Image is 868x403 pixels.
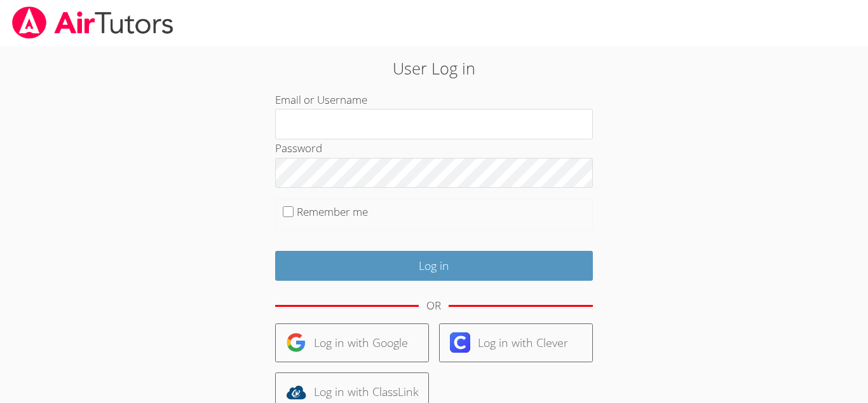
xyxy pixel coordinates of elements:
[275,251,593,281] input: Log in
[200,56,668,80] h2: User Log in
[450,332,470,353] img: clever-logo-6eab21bc6e7a338710f1a6ff85c0baf02591cd810cc4098c63d3a4b26e2feb20.svg
[426,297,441,315] div: OR
[286,332,306,353] img: google-logo-50288ca7cdecda66e5e0955fdab243c47b7ad437acaf1139b6f446037453330a.svg
[11,6,175,39] img: airtutors_banner-c4298cdbf04f3fff15de1276eac7730deb9818008684d7c2e4769d2f7ddbe033.png
[439,323,593,362] a: Log in with Clever
[275,141,322,155] label: Password
[275,92,367,107] label: Email or Username
[275,323,429,362] a: Log in with Google
[286,382,306,402] img: classlink-logo-d6bb404cc1216ec64c9a2012d9dc4662098be43eaf13dc465df04b49fa7ab582.svg
[297,204,368,219] label: Remember me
